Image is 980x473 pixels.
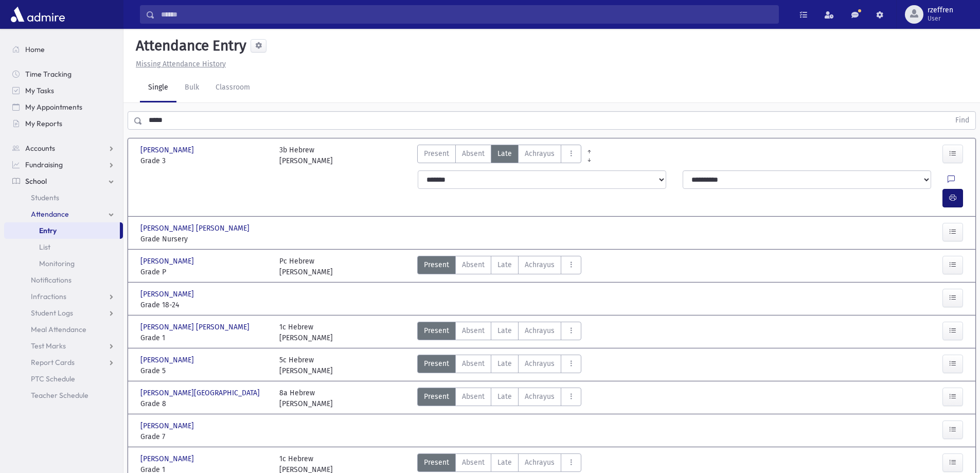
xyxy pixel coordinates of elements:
span: Monitoring [39,259,75,268]
div: AttTypes [417,256,581,277]
span: Home [25,45,45,54]
a: Single [140,74,176,102]
span: My Tasks [25,86,54,95]
span: Achrayus [525,259,555,270]
span: Absent [462,358,485,369]
span: Teacher Schedule [31,391,88,400]
a: School [4,173,123,189]
h5: Attendance Entry [132,37,246,55]
span: Grade 1 [140,332,269,343]
span: Accounts [25,144,55,153]
a: Accounts [4,140,123,156]
span: Attendance [31,209,69,219]
span: Students [31,193,59,202]
span: Report Cards [31,358,75,367]
a: Bulk [176,74,207,102]
span: Test Marks [31,341,66,351]
span: Present [424,391,449,402]
span: Achrayus [525,148,555,159]
a: Students [4,189,123,206]
a: Infractions [4,288,123,305]
span: Fundraising [25,160,63,169]
a: Entry [4,222,120,239]
a: Time Tracking [4,66,123,82]
span: My Reports [25,119,62,128]
span: Achrayus [525,391,555,402]
span: Present [424,259,449,270]
a: Attendance [4,206,123,222]
span: Late [497,325,512,336]
span: My Appointments [25,102,82,112]
div: AttTypes [417,322,581,343]
span: Grade 5 [140,365,269,376]
a: PTC Schedule [4,371,123,387]
span: Late [497,391,512,402]
span: Present [424,148,449,159]
div: AttTypes [417,388,581,409]
span: Absent [462,259,485,270]
span: Grade 7 [140,431,269,442]
span: Achrayus [525,325,555,336]
span: School [25,177,47,186]
div: 5c Hebrew [PERSON_NAME] [279,355,333,376]
span: Notifications [31,275,72,285]
span: Absent [462,457,485,468]
span: [PERSON_NAME] [140,453,196,464]
div: 8a Hebrew [PERSON_NAME] [279,388,333,409]
a: Meal Attendance [4,321,123,338]
a: Fundraising [4,156,123,173]
span: Present [424,325,449,336]
a: Notifications [4,272,123,288]
a: My Tasks [4,82,123,99]
button: Find [949,112,975,129]
span: Student Logs [31,308,73,318]
span: Late [497,457,512,468]
span: Grade 3 [140,155,269,166]
span: [PERSON_NAME] [PERSON_NAME] [140,322,252,332]
span: Grade P [140,267,269,277]
a: Missing Attendance History [132,60,226,68]
img: AdmirePro [8,4,67,25]
a: Classroom [207,74,258,102]
span: Achrayus [525,358,555,369]
span: Late [497,259,512,270]
span: [PERSON_NAME] [140,355,196,365]
div: Pc Hebrew [PERSON_NAME] [279,256,333,277]
a: List [4,239,123,255]
a: My Appointments [4,99,123,115]
span: Absent [462,148,485,159]
a: Monitoring [4,255,123,272]
u: Missing Attendance History [136,60,226,68]
span: Absent [462,325,485,336]
a: Student Logs [4,305,123,321]
span: Present [424,457,449,468]
a: Test Marks [4,338,123,354]
a: Teacher Schedule [4,387,123,404]
span: Present [424,358,449,369]
span: Meal Attendance [31,325,86,334]
span: Entry [39,226,57,235]
span: Grade 8 [140,398,269,409]
span: Late [497,358,512,369]
input: Search [155,5,778,24]
span: [PERSON_NAME][GEOGRAPHIC_DATA] [140,388,262,398]
span: [PERSON_NAME] [140,289,196,300]
a: Report Cards [4,354,123,371]
div: AttTypes [417,355,581,376]
span: [PERSON_NAME] [PERSON_NAME] [140,223,252,234]
a: Home [4,41,123,58]
span: Infractions [31,292,66,301]
div: 3b Hebrew [PERSON_NAME] [279,145,333,166]
span: rzeffren [928,6,953,14]
span: [PERSON_NAME] [140,145,196,155]
span: [PERSON_NAME] [140,421,196,431]
span: [PERSON_NAME] [140,256,196,267]
div: 1c Hebrew [PERSON_NAME] [279,322,333,343]
div: AttTypes [417,145,581,166]
span: Late [497,148,512,159]
span: Absent [462,391,485,402]
span: Grade Nursery [140,234,269,244]
span: Time Tracking [25,69,72,79]
span: List [39,242,50,252]
span: Grade 18-24 [140,300,269,310]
